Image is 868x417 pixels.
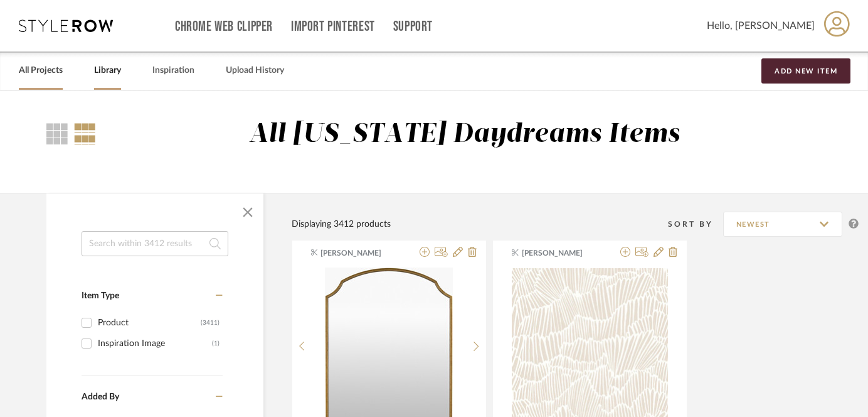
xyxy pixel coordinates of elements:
div: (1) [212,333,220,354]
div: Displaying 3412 products [292,217,391,231]
div: Product [98,313,201,333]
span: Item Type [82,291,119,300]
div: Inspiration Image [98,333,212,354]
a: Upload History [226,62,284,79]
a: Import Pinterest [291,21,375,32]
a: Inspiration [152,62,194,79]
button: Add New Item [761,58,850,84]
span: [PERSON_NAME] [320,247,400,259]
div: Sort By [668,218,723,230]
button: Close [235,200,260,225]
a: All Projects [19,62,63,79]
a: Support [393,21,433,32]
div: (3411) [201,313,220,333]
a: Library [94,62,121,79]
input: Search within 3412 results [82,231,228,256]
a: Chrome Web Clipper [175,21,273,32]
div: All [US_STATE] Daydreams Items [249,119,680,151]
span: [PERSON_NAME] [522,247,601,259]
span: Hello, [PERSON_NAME] [707,18,815,33]
span: Added By [82,393,119,401]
